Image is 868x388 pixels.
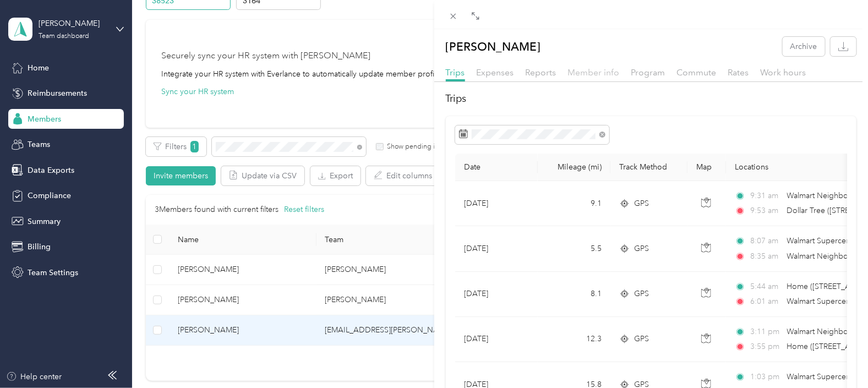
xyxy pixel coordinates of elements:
[446,67,465,78] span: Trips
[610,154,687,181] th: Track Method
[751,205,782,217] span: 9:53 am
[446,91,857,106] h2: Trips
[687,154,726,181] th: Map
[568,67,620,78] span: Member info
[751,281,782,293] span: 5:44 am
[446,37,541,56] p: [PERSON_NAME]
[455,181,538,226] td: [DATE]
[751,341,782,353] span: 3:55 pm
[455,272,538,317] td: [DATE]
[751,296,782,308] span: 6:01 am
[806,326,868,388] iframe: Everlance-gr Chat Button Frame
[538,181,610,226] td: 9.1
[477,67,514,78] span: Expenses
[634,198,649,210] span: GPS
[538,226,610,271] td: 5.5
[677,67,717,78] span: Commute
[751,371,782,383] span: 1:03 pm
[455,226,538,271] td: [DATE]
[761,67,806,78] span: Work hours
[634,333,649,345] span: GPS
[634,288,649,300] span: GPS
[455,317,538,362] td: [DATE]
[538,154,610,181] th: Mileage (mi)
[751,250,782,263] span: 8:35 am
[751,190,782,202] span: 9:31 am
[751,235,782,247] span: 8:07 am
[634,243,649,255] span: GPS
[538,272,610,317] td: 8.1
[728,67,749,78] span: Rates
[526,67,556,78] span: Reports
[538,317,610,362] td: 12.3
[631,67,665,78] span: Program
[455,154,538,181] th: Date
[783,37,825,56] button: Archive
[751,326,782,338] span: 3:11 pm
